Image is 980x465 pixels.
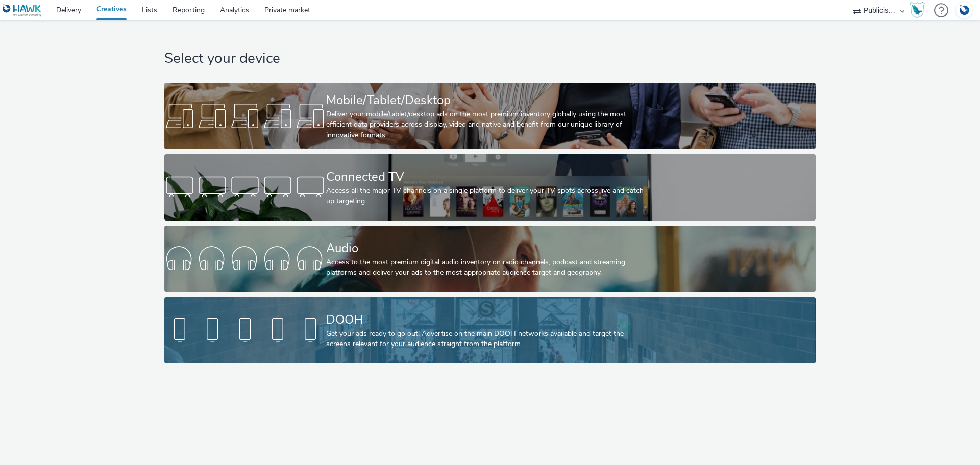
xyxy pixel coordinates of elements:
[910,2,929,18] a: Hawk Academy
[3,4,42,17] img: undefined Logo
[326,91,650,109] div: Mobile/Tablet/Desktop
[957,2,972,19] img: Account DE
[326,311,650,329] div: DOOH
[164,49,815,68] h1: Select your device
[326,257,650,278] div: Access to the most premium digital audio inventory on radio channels, podcast and streaming platf...
[326,329,650,350] div: Get your ads ready to go out! Advertise on the main DOOH networks available and target the screen...
[326,109,650,140] div: Deliver your mobile/tablet/desktop ads on the most premium inventory globally using the most effi...
[164,154,815,221] a: Connected TVAccess all the major TV channels on a single platform to deliver your TV spots across...
[326,186,650,207] div: Access all the major TV channels on a single platform to deliver your TV spots across live and ca...
[164,83,815,149] a: Mobile/Tablet/DesktopDeliver your mobile/tablet/desktop ads on the most premium inventory globall...
[326,239,650,257] div: Audio
[164,226,815,292] a: AudioAccess to the most premium digital audio inventory on radio channels, podcast and streaming ...
[164,297,815,363] a: DOOHGet your ads ready to go out! Advertise on the main DOOH networks available and target the sc...
[326,168,650,186] div: Connected TV
[910,2,925,18] img: Hawk Academy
